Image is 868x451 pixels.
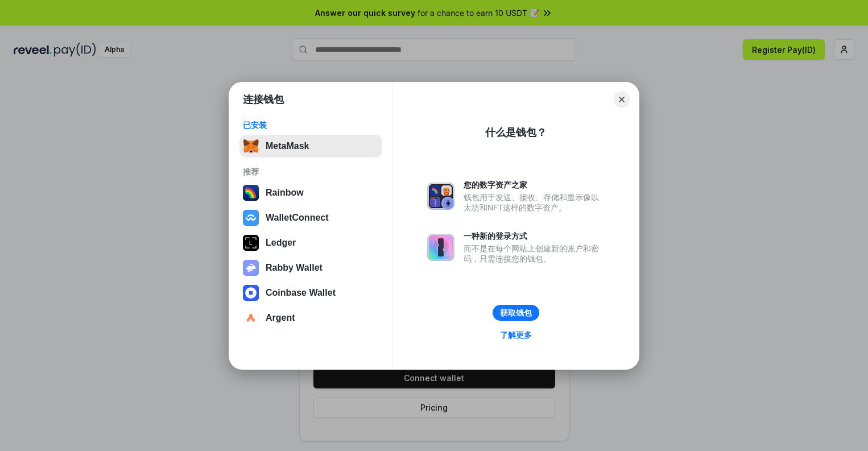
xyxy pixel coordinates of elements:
a: 了解更多 [493,328,539,342]
button: Argent [239,307,382,329]
div: MetaMask [266,141,309,151]
img: svg+xml,%3Csvg%20width%3D%22120%22%20height%3D%22120%22%20viewBox%3D%220%200%20120%20120%22%20fil... [243,185,259,201]
button: MetaMask [239,135,382,158]
div: 而不是在每个网站上创建新的账户和密码，只需连接您的钱包。 [464,243,605,264]
div: 一种新的登录方式 [464,231,605,241]
img: svg+xml,%3Csvg%20width%3D%2228%22%20height%3D%2228%22%20viewBox%3D%220%200%2028%2028%22%20fill%3D... [243,210,259,226]
div: Rabby Wallet [266,263,323,273]
div: Ledger [266,238,296,248]
div: 已安装 [243,120,379,130]
button: Rabby Wallet [239,256,382,279]
img: svg+xml,%3Csvg%20xmlns%3D%22http%3A%2F%2Fwww.w3.org%2F2000%2Fsvg%22%20fill%3D%22none%22%20viewBox... [243,260,259,276]
div: 推荐 [243,167,379,177]
img: svg+xml,%3Csvg%20xmlns%3D%22http%3A%2F%2Fwww.w3.org%2F2000%2Fsvg%22%20fill%3D%22none%22%20viewBox... [427,234,454,261]
button: Ledger [239,231,382,254]
button: Rainbow [239,181,382,204]
button: 获取钱包 [493,305,539,321]
div: 钱包用于发送、接收、存储和显示像以太坊和NFT这样的数字资产。 [464,192,605,213]
div: Coinbase Wallet [266,288,336,298]
button: WalletConnect [239,206,382,229]
img: svg+xml,%3Csvg%20width%3D%2228%22%20height%3D%2228%22%20viewBox%3D%220%200%2028%2028%22%20fill%3D... [243,285,259,301]
div: 了解更多 [500,330,532,340]
div: 获取钱包 [500,308,532,318]
img: svg+xml,%3Csvg%20xmlns%3D%22http%3A%2F%2Fwww.w3.org%2F2000%2Fsvg%22%20fill%3D%22none%22%20viewBox... [427,183,454,210]
div: 您的数字资产之家 [464,180,605,190]
h1: 连接钱包 [243,93,284,106]
img: svg+xml,%3Csvg%20xmlns%3D%22http%3A%2F%2Fwww.w3.org%2F2000%2Fsvg%22%20width%3D%2228%22%20height%3... [243,235,259,251]
div: WalletConnect [266,213,329,223]
div: 什么是钱包？ [485,126,547,139]
img: svg+xml,%3Csvg%20width%3D%2228%22%20height%3D%2228%22%20viewBox%3D%220%200%2028%2028%22%20fill%3D... [243,310,259,326]
div: Rainbow [266,188,304,198]
img: svg+xml,%3Csvg%20fill%3D%22none%22%20height%3D%2233%22%20viewBox%3D%220%200%2035%2033%22%20width%... [243,138,259,154]
button: Coinbase Wallet [239,282,382,304]
div: Argent [266,313,295,323]
button: Close [614,92,630,107]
